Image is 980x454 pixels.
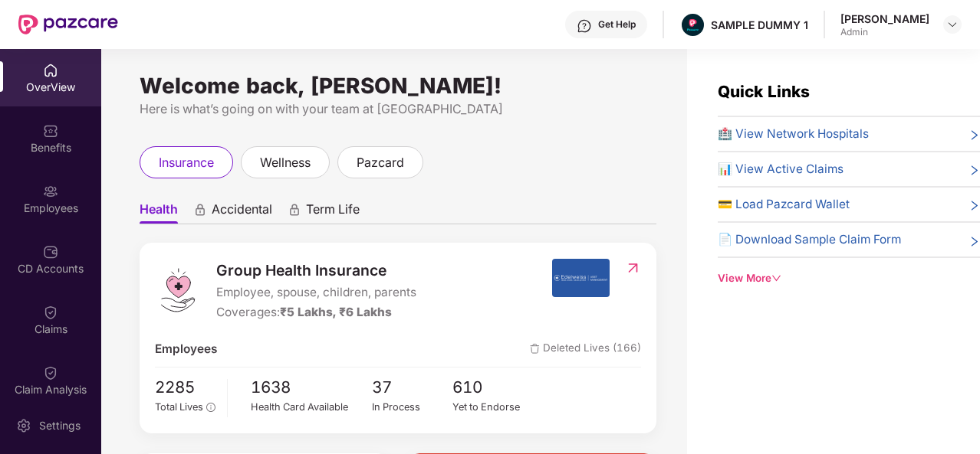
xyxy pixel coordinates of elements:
[452,375,534,400] span: 610
[193,203,207,217] div: animation
[140,80,656,92] div: Welcome back, [PERSON_NAME]!
[682,14,704,36] img: Pazcare_Alternative_logo-01-01.png
[212,201,272,224] span: Accidental
[260,153,311,172] span: wellness
[968,198,980,214] span: right
[530,340,641,358] span: Deleted Lives (166)
[840,26,929,38] div: Admin
[968,234,980,249] span: right
[216,283,416,302] span: Employee, spouse, children, parents
[577,18,592,34] img: svg+xml;base64,PHN2ZyBpZD0iSGVscC0zMngzMiIgeG1sbnM9Imh0dHA6Ly93d3cudzMub3JnLzIwMDAvc3ZnIiB3aWR0aD...
[288,203,301,217] div: animation
[718,195,850,214] span: 💳 Load Pazcard Wallet
[452,400,534,415] div: Yet to Endorse
[771,273,781,283] span: down
[155,375,215,400] span: 2285
[140,100,656,119] div: Here is what’s going on with your team at [GEOGRAPHIC_DATA]
[718,270,980,286] div: View More
[43,63,58,78] img: svg+xml;base64,PHN2ZyBpZD0iSG9tZSIgeG1sbnM9Imh0dHA6Ly93d3cudzMub3JnLzIwMDAvc3ZnIiB3aWR0aD0iMjAiIG...
[206,403,215,411] span: info-circle
[718,82,810,101] span: Quick Links
[251,400,372,415] div: Health Card Available
[306,201,360,224] span: Term Life
[718,125,869,143] span: 🏥 View Network Hospitals
[968,128,980,143] span: right
[552,259,610,297] img: insurerIcon
[216,303,416,322] div: Coverages:
[155,340,217,358] span: Employees
[530,344,540,354] img: deleteIcon
[718,230,901,249] span: 📄 Download Sample Claim Form
[155,267,201,313] img: logo
[280,305,392,319] span: ₹5 Lakhs, ₹6 Lakhs
[946,18,959,31] img: svg+xml;base64,PHN2ZyBpZD0iRHJvcGRvd24tMzJ4MzIiIHhtbG5zPSJodHRwOi8vd3d3LnczLm9yZy8yMDAwL3N2ZyIgd2...
[43,365,58,381] img: svg+xml;base64,PHN2ZyBpZD0iQ2xhaW0iIHhtbG5zPSJodHRwOi8vd3d3LnczLm9yZy8yMDAwL3N2ZyIgd2lkdGg9IjIwIi...
[18,15,118,34] img: New Pazcare Logo
[155,401,203,413] span: Total Lives
[140,201,178,224] span: Health
[43,244,58,260] img: svg+xml;base64,PHN2ZyBpZD0iQ0RfQWNjb3VudHMiIGRhdGEtbmFtZT0iQ0QgQWNjb3VudHMiIHhtbG5zPSJodHRwOi8vd3...
[251,375,372,400] span: 1638
[357,153,404,172] span: pazcard
[718,160,844,178] span: 📊 View Active Claims
[711,18,808,32] div: SAMPLE DUMMY 1
[372,400,453,415] div: In Process
[43,184,58,199] img: svg+xml;base64,PHN2ZyBpZD0iRW1wbG95ZWVzIiB4bWxucz0iaHR0cDovL3d3dy53My5vcmcvMjAwMC9zdmciIHdpZHRoPS...
[372,375,453,400] span: 37
[43,305,58,320] img: svg+xml;base64,PHN2ZyBpZD0iQ2xhaW0iIHhtbG5zPSJodHRwOi8vd3d3LnczLm9yZy8yMDAwL3N2ZyIgd2lkdGg9IjIwIi...
[216,259,416,282] span: Group Health Insurance
[625,260,641,276] img: RedirectIcon
[35,418,85,433] div: Settings
[968,163,980,178] span: right
[159,153,214,172] span: insurance
[840,11,929,26] div: [PERSON_NAME]
[43,123,58,139] img: svg+xml;base64,PHN2ZyBpZD0iQmVuZWZpdHMiIHhtbG5zPSJodHRwOi8vd3d3LnczLm9yZy8yMDAwL3N2ZyIgd2lkdGg9Ij...
[16,418,31,433] img: svg+xml;base64,PHN2ZyBpZD0iU2V0dGluZy0yMHgyMCIgeG1sbnM9Imh0dHA6Ly93d3cudzMub3JnLzIwMDAvc3ZnIiB3aW...
[598,18,636,31] div: Get Help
